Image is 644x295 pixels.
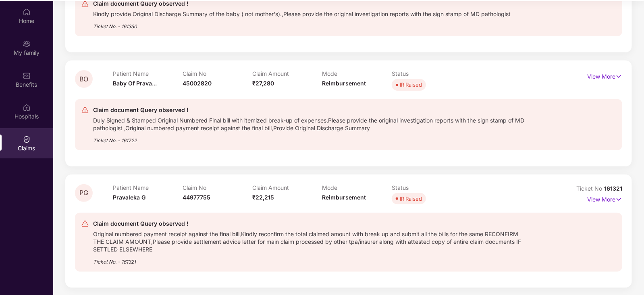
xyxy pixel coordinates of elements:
[23,104,31,112] img: svg+xml;base64,PHN2ZyBpZD0iSG9zcGl0YWxzIiB4bWxucz0iaHR0cDovL3d3dy53My5vcmcvMjAwMC9zdmciIHdpZHRoPS...
[392,70,461,77] p: Status
[252,70,322,77] p: Claim Amount
[252,194,274,201] span: ₹22,215
[79,189,88,196] span: PG
[113,194,145,201] span: Pravaleka G
[93,18,511,30] div: Ticket No. - 161330
[79,76,88,83] span: BO
[113,184,183,191] p: Patient Name
[322,80,366,87] span: Reimbursement
[23,40,31,48] img: svg+xml;base64,PHN2ZyB3aWR0aD0iMjAiIGhlaWdodD0iMjAiIHZpZXdCb3g9IjAgMCAyMCAyMCIgZmlsbD0ibm9uZSIgeG...
[81,106,89,114] img: svg+xml;base64,PHN2ZyB4bWxucz0iaHR0cDovL3d3dy53My5vcmcvMjAwMC9zdmciIHdpZHRoPSIyNCIgaGVpZ2h0PSIyNC...
[400,195,422,203] div: IR Raised
[615,195,622,204] img: svg+xml;base64,PHN2ZyB4bWxucz0iaHR0cDovL3d3dy53My5vcmcvMjAwMC9zdmciIHdpZHRoPSIxNyIgaGVpZ2h0PSIxNy...
[113,70,183,77] p: Patient Name
[576,185,604,192] span: Ticket No
[93,253,527,266] div: Ticket No. - 161321
[81,220,89,228] img: svg+xml;base64,PHN2ZyB4bWxucz0iaHR0cDovL3d3dy53My5vcmcvMjAwMC9zdmciIHdpZHRoPSIyNCIgaGVpZ2h0PSIyNC...
[93,115,527,132] div: Duly Signed & Stamped Original Numbered Final bill with itemized break-up of expenses,Please prov...
[23,8,31,16] img: svg+xml;base64,PHN2ZyBpZD0iSG9tZSIgeG1sbnM9Imh0dHA6Ly93d3cudzMub3JnLzIwMDAvc3ZnIiB3aWR0aD0iMjAiIG...
[93,219,527,229] div: Claim document Query observed !
[322,184,392,191] p: Mode
[400,81,422,89] div: IR Raised
[587,70,622,81] p: View More
[183,194,210,201] span: 44977755
[93,229,527,253] div: Original numbered payment receipt against the final bill,Kindly reconfirm the total claimed amoun...
[93,8,511,18] div: Kindly provide Original Discharge Summary of the baby ( not mother's).,Please provide the origina...
[93,105,527,115] div: Claim document Query observed !
[183,184,252,191] p: Claim No
[93,132,527,144] div: Ticket No. - 161722
[392,184,461,191] p: Status
[23,135,31,143] img: svg+xml;base64,PHN2ZyBpZD0iQ2xhaW0iIHhtbG5zPSJodHRwOi8vd3d3LnczLm9yZy8yMDAwL3N2ZyIgd2lkdGg9IjIwIi...
[615,72,622,81] img: svg+xml;base64,PHN2ZyB4bWxucz0iaHR0cDovL3d3dy53My5vcmcvMjAwMC9zdmciIHdpZHRoPSIxNyIgaGVpZ2h0PSIxNy...
[252,80,274,87] span: ₹27,280
[322,70,392,77] p: Mode
[252,184,322,191] p: Claim Amount
[23,72,31,80] img: svg+xml;base64,PHN2ZyBpZD0iQmVuZWZpdHMiIHhtbG5zPSJodHRwOi8vd3d3LnczLm9yZy8yMDAwL3N2ZyIgd2lkdGg9Ij...
[113,80,157,87] span: Baby Of Prava...
[322,194,366,201] span: Reimbursement
[183,70,252,77] p: Claim No
[183,80,212,87] span: 45002820
[604,185,622,192] span: 161321
[587,193,622,204] p: View More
